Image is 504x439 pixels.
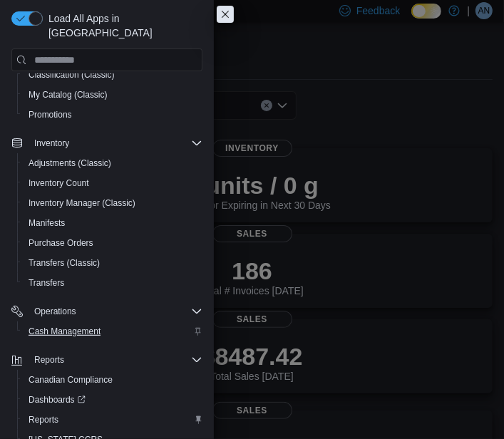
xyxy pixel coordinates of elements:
button: Inventory Count [17,173,208,193]
span: Reports [29,351,202,368]
a: Canadian Compliance [23,371,118,388]
button: Operations [29,303,82,320]
span: Transfers [23,274,202,291]
button: Inventory [29,135,75,152]
span: Manifests [29,217,65,229]
button: Classification (Classic) [17,65,208,85]
button: My Catalog (Classic) [17,85,208,105]
span: Inventory Manager (Classic) [29,197,135,209]
button: Promotions [17,105,208,125]
span: Load All Apps in [GEOGRAPHIC_DATA] [43,11,202,40]
a: Transfers [23,274,70,291]
span: My Catalog (Classic) [23,86,202,103]
span: Transfers (Classic) [23,254,202,272]
span: Cash Management [23,323,202,340]
a: Reports [23,411,64,428]
a: Cash Management [23,323,106,340]
a: Inventory Count [23,175,95,192]
span: Inventory Count [23,175,202,192]
span: Transfers (Classic) [29,257,100,269]
a: Dashboards [23,391,91,408]
button: Canadian Compliance [17,370,208,390]
button: Inventory Manager (Classic) [17,193,208,213]
span: Classification (Classic) [23,66,202,83]
span: My Catalog (Classic) [29,89,108,100]
button: Purchase Orders [17,233,208,253]
span: Canadian Compliance [23,371,202,388]
button: Operations [6,301,208,321]
span: Cash Management [29,326,101,337]
span: Purchase Orders [23,234,202,252]
span: Inventory [34,138,69,149]
span: Inventory Count [29,177,89,189]
a: Purchase Orders [23,234,99,252]
span: Transfers [29,277,64,289]
span: Reports [34,354,64,366]
span: Promotions [23,106,202,123]
span: Inventory Manager (Classic) [23,195,202,212]
button: Reports [6,350,208,370]
span: Operations [29,303,202,320]
button: Inventory [6,133,208,153]
a: Promotions [23,106,78,123]
button: Transfers [17,273,208,293]
span: Reports [29,414,58,425]
span: Adjustments (Classic) [23,155,202,172]
span: Manifests [23,215,202,232]
span: Inventory [29,135,202,152]
a: Inventory Manager (Classic) [23,195,141,212]
span: Adjustments (Classic) [29,157,111,169]
a: Transfers (Classic) [23,254,106,272]
button: Reports [17,410,208,430]
a: Adjustments (Classic) [23,155,117,172]
span: Dashboards [23,391,202,408]
span: Classification (Classic) [29,69,115,81]
a: My Catalog (Classic) [23,86,113,103]
span: Dashboards [29,394,86,406]
span: Promotions [29,109,72,120]
span: Purchase Orders [29,237,93,249]
button: Adjustments (Classic) [17,153,208,173]
span: Reports [23,411,202,428]
button: Reports [29,351,70,368]
button: Cash Management [17,321,208,341]
span: Canadian Compliance [29,374,113,386]
a: Dashboards [17,390,208,410]
span: Operations [34,306,76,317]
a: Manifests [23,215,71,232]
button: Manifests [17,213,208,233]
button: Close this dialog [217,6,234,23]
button: Transfers (Classic) [17,253,208,273]
a: Classification (Classic) [23,66,120,83]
